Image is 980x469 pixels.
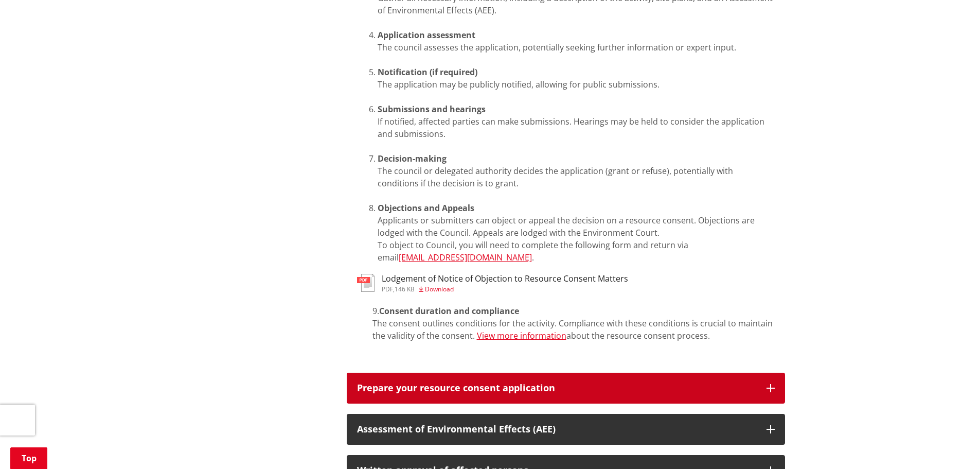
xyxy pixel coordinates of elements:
[399,252,532,263] a: [EMAIL_ADDRESS][DOMAIN_NAME]
[378,66,775,103] li: The application may be publicly notified, allowing for public submissions. ​
[425,285,454,293] span: Download
[378,29,775,66] li: The council assesses the application, potentially seeking further information or expert input. ​
[357,424,756,435] div: Assessment of Environmental Effects (AEE)
[477,330,566,341] a: View more information
[347,373,785,404] button: Prepare your resource consent application
[378,153,447,164] strong: Decision-making
[378,202,775,264] li: Applicants or submitters can object or appeal the decision on a resource consent. Objections are ...
[357,274,375,292] img: document-pdf.svg
[566,330,710,341] span: about the resource consent process.
[372,318,773,341] span: The consent outlines conditions for the activity. Compliance with these conditions is crucial to ...
[532,252,534,263] span: .
[382,286,628,292] div: ,
[382,285,393,293] span: pdf
[378,103,775,152] li: If notified, affected parties can make submissions. Hearings may be held to consider the applicat...
[378,29,475,41] strong: Application assessment
[379,305,519,317] strong: Consent duration and compliance
[378,103,486,115] strong: Submissions and hearings
[347,414,785,445] button: Assessment of Environmental Effects (AEE)
[395,285,415,293] span: 146 KB
[372,305,775,342] p: 9.
[378,66,477,78] strong: Notification (if required)
[933,426,970,463] iframe: Messenger Launcher
[10,447,47,469] a: Top
[378,152,775,202] li: The council or delegated authority decides the application (grant or refuse), potentially with co...
[357,383,756,393] div: Prepare your resource consent application
[378,202,474,214] strong: Objections and Appeals
[357,274,628,292] a: Lodgement of Notice of Objection to Resource Consent Matters pdf,146 KB Download
[382,274,628,284] h3: Lodgement of Notice of Objection to Resource Consent Matters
